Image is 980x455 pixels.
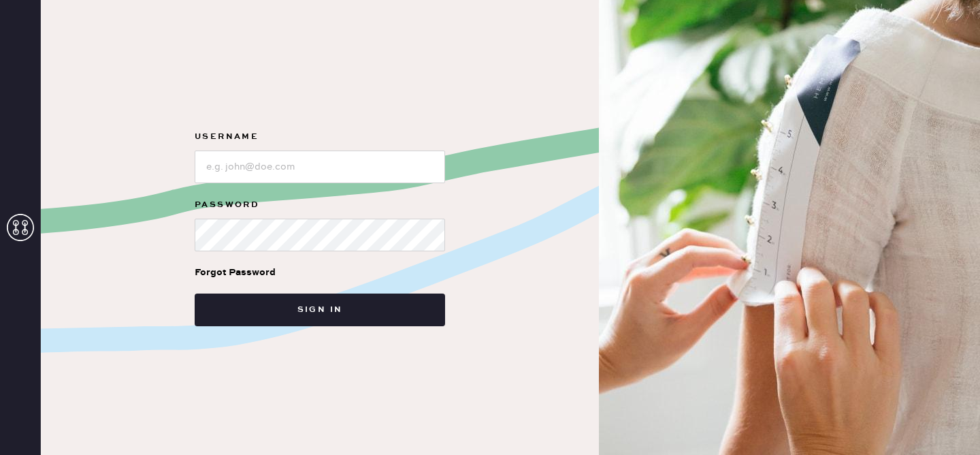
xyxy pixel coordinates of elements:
[195,294,445,326] button: Sign in
[195,197,445,213] label: Password
[195,129,445,145] label: Username
[195,265,276,280] div: Forgot Password
[195,151,445,183] input: e.g. john@doe.com
[195,251,276,294] a: Forgot Password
